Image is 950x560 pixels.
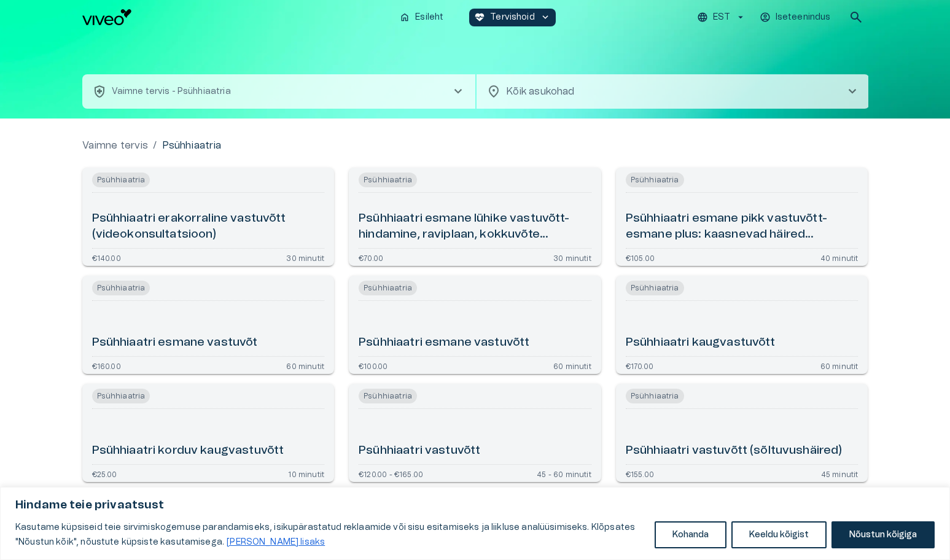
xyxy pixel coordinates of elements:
span: chevron_right [451,84,465,99]
p: / [153,138,157,153]
span: ecg_heart [474,12,485,23]
button: Iseteenindus [758,9,834,26]
span: health_and_safety [92,84,107,99]
p: €70.00 [359,254,383,261]
p: 45 - 60 minutit [537,470,591,477]
p: Hindame teie privaatsust [15,498,935,513]
button: ecg_heartTervishoidkeyboard_arrow_down [469,9,556,26]
p: 45 minutit [821,470,859,477]
span: Psühhiaatria [359,389,417,403]
a: Open service booking details [349,276,601,374]
span: Psühhiaatria [92,173,150,187]
button: homeEsileht [394,9,450,26]
span: chevron_right [845,84,860,99]
h6: Psühhiaatri esmane vastuvõt [92,335,258,351]
span: keyboard_arrow_down [540,12,551,23]
p: EST [713,11,730,24]
span: Help [63,10,81,20]
p: €160.00 [92,362,121,369]
img: Viveo logo [82,9,131,25]
span: Psühhiaatria [626,389,684,403]
p: €140.00 [92,254,121,261]
h6: Psühhiaatri vastuvõtt [359,443,480,459]
p: Kasutame küpsiseid teie sirvimiskogemuse parandamiseks, isikupärastatud reklaamide või sisu esita... [15,520,645,550]
p: 60 minutit [286,362,324,369]
h6: Psühhiaatri vastuvõtt (sõltuvushäired) [626,443,843,459]
p: 40 minutit [820,254,859,261]
p: 30 minutit [553,254,591,261]
p: €105.00 [626,254,655,261]
p: Tervishoid [490,11,535,24]
h6: Psühhiaatri esmane pikk vastuvõtt- esmane plus: kaasnevad häired (videokonsultatsioon) [626,211,859,243]
p: €155.00 [626,470,654,477]
a: Open service booking details [616,276,868,374]
span: search [849,10,863,25]
button: EST [695,9,747,26]
h6: Psühhiaatri esmane lühike vastuvõtt- hindamine, raviplaan, kokkuvõte (videokonsultatsioon) [359,211,591,243]
span: Psühhiaatria [626,173,684,187]
p: Esileht [415,11,443,24]
p: €170.00 [626,362,653,369]
span: home [399,12,410,23]
span: Psühhiaatria [359,173,417,187]
a: Open service booking details [82,276,335,374]
a: Open service booking details [82,168,335,266]
h6: Psühhiaatri kaugvastuvõtt [626,335,776,351]
span: Psühhiaatria [92,389,150,403]
button: Kohanda [655,521,726,548]
h6: Psühhiaatri esmane vastuvõtt [359,335,529,351]
a: Open service booking details [82,384,335,482]
a: Loe lisaks [226,537,325,547]
h6: Psühhiaatri erakorraline vastuvõtt (videokonsultatsioon) [92,211,325,243]
a: Navigate to homepage [82,9,390,25]
p: 30 minutit [286,254,324,261]
span: Psühhiaatria [359,281,417,295]
span: location_on [486,84,501,99]
p: 10 minutit [288,470,324,477]
a: Vaimne tervis [82,138,149,153]
span: Psühhiaatria [92,281,150,295]
p: Psühhiaatria [162,138,222,153]
p: €25.00 [92,470,117,477]
a: Open service booking details [616,384,868,482]
a: Open service booking details [349,168,601,266]
span: Psühhiaatria [626,281,684,295]
p: 60 minutit [553,362,591,369]
button: Nõustun kõigiga [831,521,935,548]
p: €120.00 - €165.00 [359,470,423,477]
p: Vaimne tervis - Psühhiaatria [112,85,231,98]
p: Kõik asukohad [506,84,825,99]
button: Keeldu kõigist [731,521,827,548]
button: health_and_safetyVaimne tervis - Psühhiaatriachevron_right [82,74,475,109]
button: open search modal [844,5,868,29]
p: Iseteenindus [776,11,831,24]
a: Open service booking details [616,168,868,266]
p: 60 minutit [820,362,859,369]
p: €100.00 [359,362,387,369]
h6: Psühhiaatri korduv kaugvastuvõtt [92,443,284,459]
